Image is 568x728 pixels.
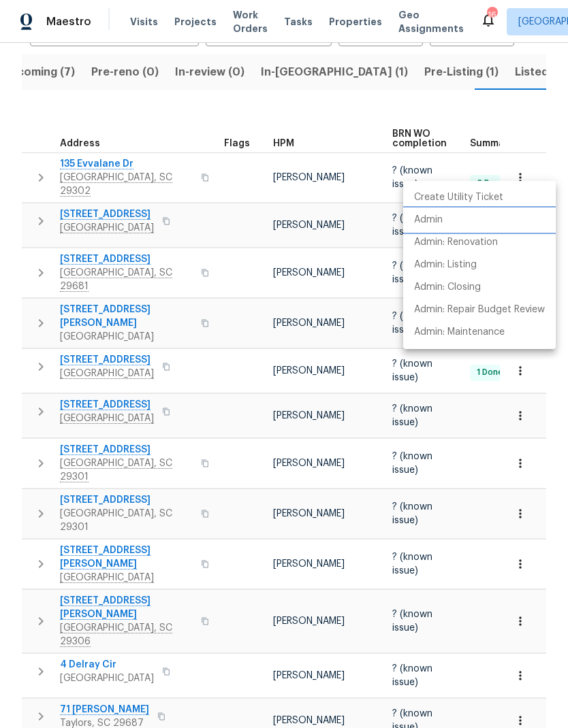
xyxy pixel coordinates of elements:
[414,325,505,340] p: Admin: Maintenance
[414,258,477,272] p: Admin: Listing
[414,213,443,227] p: Admin
[414,235,498,250] p: Admin: Renovation
[414,191,503,205] p: Create Utility Ticket
[414,280,481,295] p: Admin: Closing
[414,303,545,317] p: Admin: Repair Budget Review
